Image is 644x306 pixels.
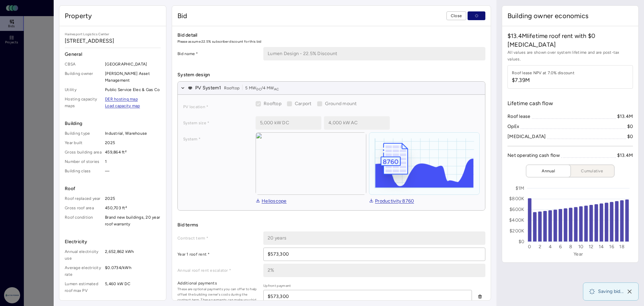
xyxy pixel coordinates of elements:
[609,244,614,250] text: 16
[578,244,584,250] text: 10
[105,205,161,211] span: 450,703 ft²
[264,264,485,277] input: _%
[617,152,633,159] div: $13.4M
[264,248,485,261] input: $___
[177,251,258,258] label: Year 1 roof rent *
[65,11,92,20] span: Property
[528,244,531,250] text: 0
[65,70,102,84] span: Building owner
[446,11,466,20] button: Close
[325,101,357,106] span: Ground mount
[105,102,140,109] a: Load capacity map
[105,248,161,262] span: 2,652,862 kWh
[274,87,279,91] sub: AC
[256,117,321,129] input: 1,000 kW DC
[183,120,250,126] label: System size *
[177,280,258,287] label: Additional payments
[264,101,281,106] span: Rooftop
[589,244,594,250] text: 12
[177,11,187,20] span: Bid
[263,283,472,289] span: Upfront payment
[509,217,524,223] text: $400K
[65,238,161,246] span: Electricity
[574,251,583,257] text: Year
[507,123,519,130] div: OpEx
[177,32,485,39] span: Bid detail
[507,152,560,159] div: Net operating cash flow
[516,185,525,191] text: $1M
[507,11,589,20] span: Building owner economics
[451,12,462,19] span: Close
[532,168,565,174] span: Annual
[569,244,572,250] text: 8
[519,239,525,245] text: $0
[507,99,553,107] span: Lifetime cash flow
[105,139,161,146] span: 2025
[627,123,633,130] div: $0
[65,120,161,127] span: Building
[507,32,633,49] span: $13.4M lifetime roof rent with $0 [MEDICAL_DATA]
[65,264,102,278] span: Average electricity rate
[178,82,485,95] button: PV System1Rooftop5 MWDC/4 MWAC
[105,149,161,156] span: 459,864 ft²
[177,71,485,79] span: System design
[65,86,102,93] span: Utility
[598,288,624,295] span: Saving bid...
[256,132,366,195] img: view
[65,185,161,192] span: Roof
[507,113,531,120] div: Roof lease
[105,61,161,68] span: [GEOGRAPHIC_DATA]
[245,85,279,91] span: 5 MW / 4 MW
[539,244,541,250] text: 2
[369,133,479,194] img: helioscope-8760-1D3KBreE.png
[509,228,524,234] text: $200K
[512,70,575,76] div: Roof lease NPV at 7.0% discount
[65,280,102,294] span: Lumen estimated roof max PV
[256,87,261,91] sub: DC
[105,158,161,165] span: 1
[369,198,414,205] a: Productivity 8760
[509,196,524,202] text: $800K
[105,96,138,102] a: DER hosting map
[105,130,161,137] span: Industrial, Warehouse
[65,158,102,165] span: Number of stories
[507,49,633,62] span: All values are shown over system lifetime and are post-tax values.
[599,244,604,250] text: 14
[105,214,161,227] span: Brand new buildings, 20 year roof warranty
[105,86,161,93] span: Public Service Elec & Gas Co
[65,37,161,45] span: [STREET_ADDRESS]
[105,195,161,202] span: 2025
[617,113,633,120] div: $13.4M
[65,214,102,227] span: Roof condition
[65,96,102,109] span: Hosting capacity maps
[195,84,221,92] span: PV System 1
[177,267,258,274] label: Annual roof rent escalator *
[65,32,161,37] span: Hainesport Logistics Center
[65,139,102,146] span: Year built
[575,168,609,174] span: Cumulative
[177,235,258,242] label: Contract term *
[183,136,250,142] label: System *
[177,221,485,229] span: Bid terms
[324,117,389,129] input: 1,000 kW AC
[65,168,102,174] span: Building class
[105,168,161,174] span: —
[177,39,485,44] span: Please assume 22.5% subscriber discount for this bid
[177,50,258,57] label: Bid name *
[559,244,562,250] text: 6
[183,103,250,110] label: PV location *
[507,133,546,140] div: [MEDICAL_DATA]
[619,244,625,250] text: 18
[105,280,161,294] span: 5,460 kW DC
[256,198,287,205] a: Helioscope
[105,264,161,278] span: $0.0734/kWh
[65,205,102,211] span: Gross roof area
[65,130,102,137] span: Building type
[295,101,312,106] span: Carport
[512,76,575,84] span: $7.39M
[549,244,552,250] text: 4
[509,207,524,212] text: $600K
[65,195,102,202] span: Roof replaced year
[65,149,102,156] span: Gross building area
[65,61,102,68] span: CBSA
